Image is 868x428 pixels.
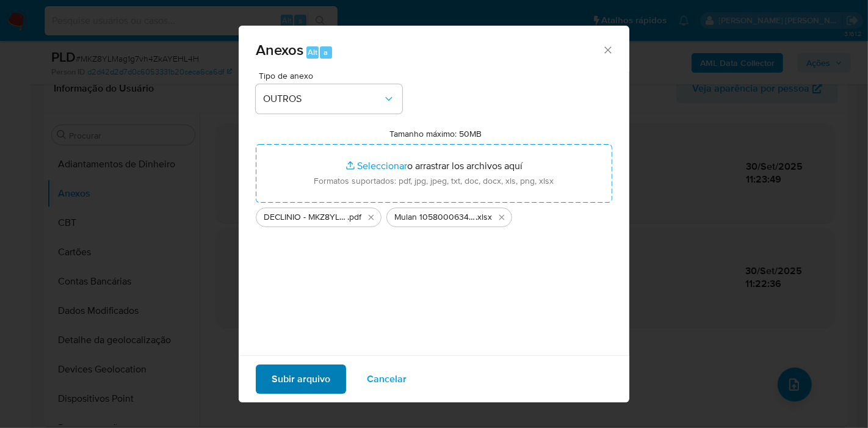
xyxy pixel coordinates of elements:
span: Anexos [256,39,303,60]
button: OUTROS [256,84,402,114]
span: .xlsx [476,211,492,223]
span: Mulan 1058000634_2025_09_24_08_05_46 [394,211,476,223]
span: OUTROS [263,93,383,105]
span: DECLINIO - MKZ8YLMag1g7vh4ZkAYEHL4H - CNPJ 39814203000157 - [PERSON_NAME] DOS [PERSON_NAME] 44884... [264,211,347,223]
button: Cerrar [602,44,613,55]
span: Cancelar [367,366,407,393]
button: Cancelar [351,365,422,394]
span: Tipo de anexo [259,71,405,80]
span: .pdf [347,211,361,223]
label: Tamanho máximo: 50MB [390,128,482,139]
button: Eliminar DECLINIO - MKZ8YLMag1g7vh4ZkAYEHL4H - CNPJ 39814203000157 - JOSE RICARDO QUERINO DOS SAN... [364,210,378,225]
span: Alt [308,46,317,58]
span: a [324,46,328,58]
button: Subir arquivo [256,365,346,394]
span: Subir arquivo [272,366,330,393]
button: Eliminar Mulan 1058000634_2025_09_24_08_05_46.xlsx [494,210,509,225]
ul: Archivos seleccionados [256,203,612,227]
